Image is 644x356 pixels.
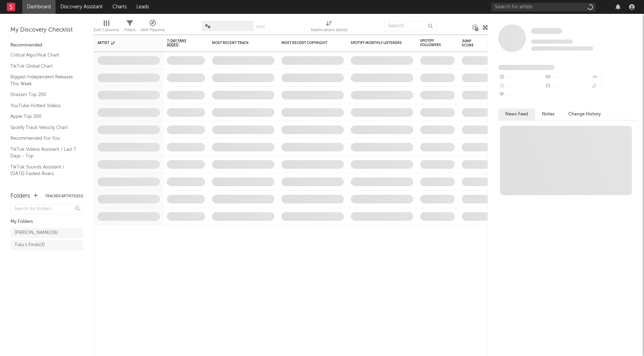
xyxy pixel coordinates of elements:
[591,73,637,82] div: --
[535,108,561,120] button: Notes
[311,17,347,37] div: Notifications (Artist)
[462,39,479,47] div: Jump Score
[10,102,76,110] a: YouTube Hottest Videos
[10,228,83,238] a: [PERSON_NAME](16)
[531,46,593,51] span: 0 fans last week
[98,41,150,45] div: Artist
[10,51,76,59] a: Critical Algo/Viral Chart
[45,194,83,198] button: Tracked Artists(251)
[498,73,544,82] div: --
[10,134,76,142] a: Recommended For You
[141,17,165,37] div: A&R Pipeline
[561,108,608,120] button: Change History
[94,17,119,37] div: Edit Columns
[591,82,637,91] div: --
[10,113,76,120] a: Apple Top 200
[141,26,165,34] div: A&R Pipeline
[124,17,135,37] div: Filters
[212,41,264,45] div: Most Recent Track
[281,41,333,45] div: Most Recent Copyright
[498,91,544,100] div: --
[498,108,535,120] button: News Feed
[10,204,83,214] input: Search for folders...
[311,26,347,34] div: Notifications (Artist)
[544,73,591,82] div: --
[420,39,444,47] div: Spotify Followers
[256,25,265,29] button: Save
[531,40,573,44] span: Tracking Since: [DATE]
[10,73,76,87] a: Biggest Independent Releases This Week
[15,241,45,249] div: Tolu's Finds ( 3 )
[491,3,595,11] input: Search for artists
[10,163,76,177] a: TikTok Sounds Assistant / [DATE] Fastest Risers
[124,26,135,34] div: Filters
[498,65,555,70] span: Fans Added by Platform
[531,28,562,35] a: Some Artist
[10,62,76,70] a: TikTok Global Chart
[15,229,58,237] div: [PERSON_NAME] ( 16 )
[544,82,591,91] div: --
[498,82,544,91] div: --
[10,124,76,131] a: Spotify Track Velocity Chart
[10,26,83,34] div: My Discovery Checklist
[10,91,76,98] a: Shazam Top 200
[384,21,436,31] input: Search...
[531,28,562,34] span: Some Artist
[10,192,30,200] div: Folders
[10,41,83,50] div: Recommended
[10,240,83,250] a: Tolu's Finds(3)
[10,146,76,160] a: TikTok Videos Assistant / Last 7 Days - Top
[351,41,403,45] div: Spotify Monthly Listeners
[167,39,195,47] span: 7-Day Fans Added
[94,26,119,34] div: Edit Columns
[10,218,83,226] div: My Folders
